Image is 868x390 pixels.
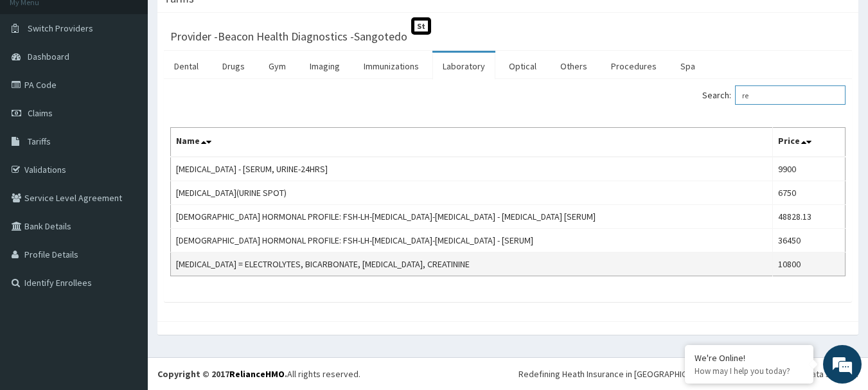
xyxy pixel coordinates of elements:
[6,256,245,301] textarea: Type your message and hit 'Enter'
[28,107,53,119] span: Claims
[67,72,216,89] div: Chat with us now
[772,253,845,276] td: 10800
[212,53,255,80] a: Drugs
[148,357,868,390] footer: All rights reserved.
[695,366,804,377] p: How may I help you today?
[518,368,858,380] div: Redefining Heath Insurance in [GEOGRAPHIC_DATA] using Telemedicine and Data Science!
[157,368,287,380] strong: Copyright © 2017 .
[171,181,773,205] td: [MEDICAL_DATA](URINE SPOT)
[28,51,69,62] span: Dashboard
[499,53,547,80] a: Optical
[772,128,845,157] th: Price
[28,22,93,34] span: Switch Providers
[171,229,773,253] td: [DEMOGRAPHIC_DATA] HORMONAL PROFILE: FSH-LH-[MEDICAL_DATA]-[MEDICAL_DATA] - [SERUM]
[550,53,598,80] a: Others
[353,53,429,80] a: Immunizations
[171,157,773,181] td: [MEDICAL_DATA] - [SERUM, URINE-24HRS]
[164,53,209,80] a: Dental
[411,17,431,35] span: St
[171,253,773,276] td: [MEDICAL_DATA] = ELECTROLYTES, BICARBONATE, [MEDICAL_DATA], CREATININE
[702,85,846,105] label: Search:
[772,205,845,229] td: 48828.13
[299,53,350,80] a: Imaging
[28,136,51,147] span: Tariffs
[258,53,296,80] a: Gym
[24,64,52,96] img: d_794563401_company_1708531726252_794563401
[601,53,667,80] a: Procedures
[170,31,407,42] h3: Provider - Beacon Health Diagnostics -Sangotedo
[432,53,495,80] a: Laboratory
[695,352,804,364] div: We're Online!
[75,114,177,244] span: We're online!
[670,53,705,80] a: Spa
[229,368,285,380] a: RelianceHMO
[211,6,242,37] div: Minimize live chat window
[772,157,845,181] td: 9900
[735,85,846,105] input: Search:
[171,205,773,229] td: [DEMOGRAPHIC_DATA] HORMONAL PROFILE: FSH-LH-[MEDICAL_DATA]-[MEDICAL_DATA] - [MEDICAL_DATA] [SERUM]
[171,128,773,157] th: Name
[772,181,845,205] td: 6750
[772,229,845,253] td: 36450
